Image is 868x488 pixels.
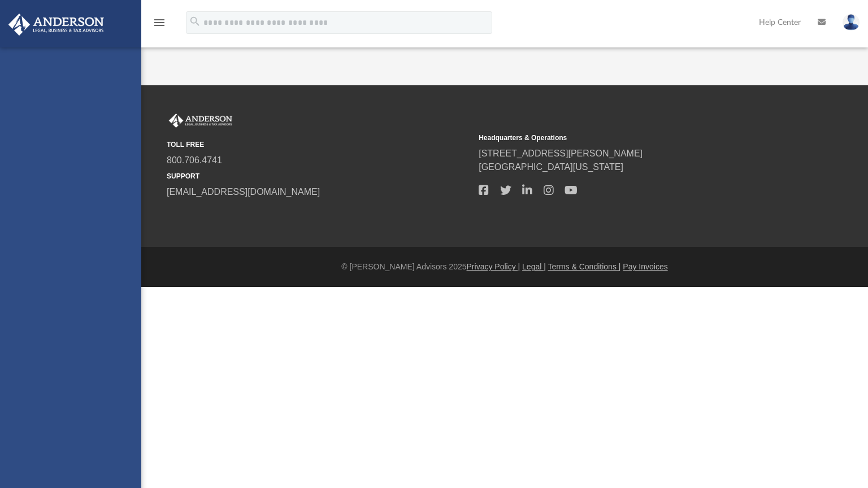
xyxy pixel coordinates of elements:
img: Anderson Advisors Platinum Portal [5,14,107,36]
img: User Pic [843,14,860,30]
a: [EMAIL_ADDRESS][DOMAIN_NAME] [167,187,320,197]
a: 800.706.4741 [167,155,222,165]
a: [STREET_ADDRESS][PERSON_NAME] [479,149,643,158]
i: search [189,15,201,28]
div: © [PERSON_NAME] Advisors 2025 [141,261,868,273]
a: menu [153,21,166,29]
a: Terms & Conditions | [548,262,621,271]
a: Privacy Policy | [467,262,520,271]
small: SUPPORT [167,171,471,181]
a: Pay Invoices [623,262,667,271]
small: TOLL FREE [167,140,471,150]
img: Anderson Advisors Platinum Portal [167,114,235,128]
small: Headquarters & Operations [479,133,783,143]
a: Legal | [522,262,546,271]
a: [GEOGRAPHIC_DATA][US_STATE] [479,162,623,172]
i: menu [153,16,166,29]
